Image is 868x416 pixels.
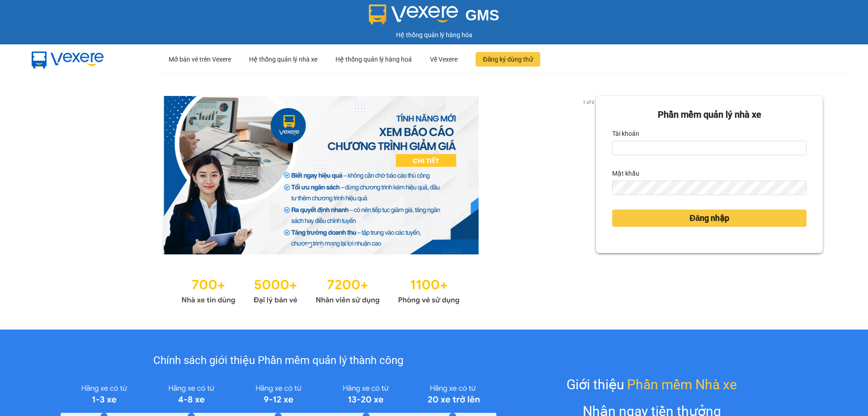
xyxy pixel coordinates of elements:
[612,210,807,227] button: Đăng nhập
[627,374,737,395] span: Phần mềm Nhà xe
[430,45,458,74] div: Về Vexere
[612,126,639,141] label: Tài khoản
[580,96,596,108] p: 1 of 3
[45,96,58,254] button: previous slide / item
[612,108,807,122] div: Phần mềm quản lý nhà xe
[330,244,333,247] li: slide item 3
[335,45,412,74] div: Hệ thống quản lý hàng hoá
[249,45,317,74] div: Hệ thống quản lý nhà xe
[369,14,500,21] a: GMS
[476,52,540,67] button: Đăng ký dùng thử
[369,5,458,24] img: logo 2
[689,212,729,225] span: Đăng nhập
[612,166,639,181] label: Mật khẩu
[23,44,113,74] img: mbUUG5Q.png
[308,244,311,247] li: slide item 1
[319,244,322,247] li: slide item 2
[566,374,737,395] div: Giới thiệu
[2,30,866,40] div: Hệ thống quản lý hàng hóa
[483,54,533,64] span: Đăng ký dùng thử
[169,45,231,74] div: Mở bán vé trên Vexere
[181,273,460,307] img: Statistics.png
[612,141,807,155] input: Tài khoản
[612,181,807,195] input: Mật khẩu
[465,7,499,24] span: GMS
[61,352,496,369] div: Chính sách giới thiệu Phần mềm quản lý thành công
[583,96,596,254] button: next slide / item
